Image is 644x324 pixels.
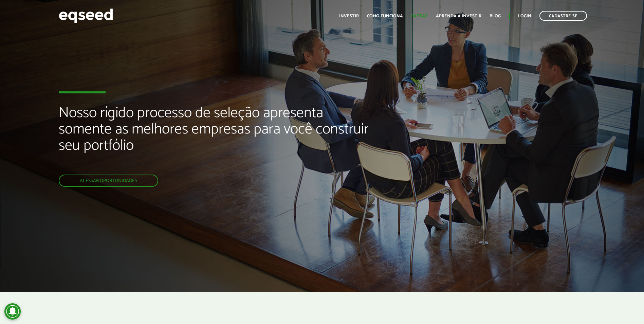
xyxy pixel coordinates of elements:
h2: Nosso rígido processo de seleção apresenta somente as melhores empresas para você construir seu p... [59,105,371,175]
a: Captar [411,14,428,18]
a: Aprenda a investir [436,14,481,18]
a: Acessar oportunidades [59,175,158,187]
a: Como funciona [367,14,403,18]
img: EqSeed [59,7,113,25]
a: Login [518,14,531,18]
a: Cadastre-se [539,11,587,21]
a: Blog [490,14,501,18]
a: Investir [339,14,359,18]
